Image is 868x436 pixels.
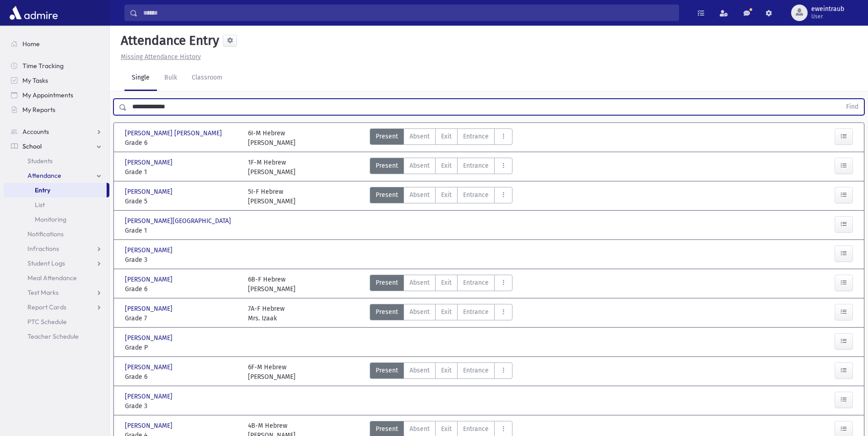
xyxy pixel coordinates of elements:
[410,366,430,375] span: Absent
[125,372,239,382] span: Grade 6
[370,362,512,382] div: AttTypes
[125,245,174,255] span: [PERSON_NAME]
[35,215,66,223] span: Monitoring
[35,201,45,209] span: List
[441,307,452,317] span: Exit
[27,259,65,267] span: Student Logs
[4,300,109,314] a: Report Cards
[4,197,109,212] a: List
[27,332,79,340] span: Teacher Schedule
[4,227,109,241] a: Notifications
[376,190,398,200] span: Present
[370,187,512,206] div: AttTypes
[27,288,59,297] span: Test Marks
[248,128,296,148] div: 6I-M Hebrew [PERSON_NAME]
[125,284,239,294] span: Grade 6
[117,33,219,48] h5: Attendance Entry
[441,190,452,200] span: Exit
[125,392,174,401] span: [PERSON_NAME]
[125,216,233,226] span: [PERSON_NAME][GEOGRAPHIC_DATA]
[27,157,53,165] span: Students
[125,255,239,265] span: Grade 3
[22,142,42,150] span: School
[370,275,512,294] div: AttTypes
[125,197,239,206] span: Grade 5
[4,168,109,183] a: Attendance
[376,278,398,287] span: Present
[27,274,77,282] span: Meal Attendance
[4,329,109,344] a: Teacher Schedule
[138,5,679,21] input: Search
[376,307,398,317] span: Present
[27,318,67,326] span: PTC Schedule
[441,366,452,375] span: Exit
[370,158,512,177] div: AttTypes
[841,99,864,115] button: Find
[376,132,398,141] span: Present
[248,362,296,382] div: 6F-M Hebrew [PERSON_NAME]
[463,278,489,287] span: Entrance
[125,333,174,343] span: [PERSON_NAME]
[4,139,109,154] a: School
[124,65,157,91] a: Single
[463,307,489,317] span: Entrance
[376,424,398,434] span: Present
[4,271,109,285] a: Meal Attendance
[4,88,109,102] a: My Appointments
[22,76,48,85] span: My Tasks
[125,304,174,314] span: [PERSON_NAME]
[27,230,64,238] span: Notifications
[125,362,174,372] span: [PERSON_NAME]
[410,190,430,200] span: Absent
[125,421,174,431] span: [PERSON_NAME]
[125,187,174,197] span: [PERSON_NAME]
[125,343,239,352] span: Grade P
[4,124,109,139] a: Accounts
[410,307,430,317] span: Absent
[4,314,109,329] a: PTC Schedule
[410,132,430,141] span: Absent
[248,275,296,294] div: 6B-F Hebrew [PERSON_NAME]
[4,73,109,88] a: My Tasks
[125,158,174,167] span: [PERSON_NAME]
[370,304,512,323] div: AttTypes
[410,278,430,287] span: Absent
[27,171,61,180] span: Attendance
[125,314,239,323] span: Grade 7
[248,304,285,323] div: 7A-F Hebrew Mrs. Izaak
[441,424,452,434] span: Exit
[125,167,239,177] span: Grade 1
[248,187,296,206] div: 5I-F Hebrew [PERSON_NAME]
[463,190,489,200] span: Entrance
[463,366,489,375] span: Entrance
[811,13,844,20] span: User
[22,106,55,114] span: My Reports
[4,183,107,197] a: Entry
[117,53,201,61] a: Missing Attendance History
[410,424,430,434] span: Absent
[121,53,201,61] u: Missing Attendance History
[4,256,109,271] a: Student Logs
[27,245,59,253] span: Infractions
[441,132,452,141] span: Exit
[7,4,60,22] img: AdmirePro
[463,161,489,170] span: Entrance
[410,161,430,170] span: Absent
[35,186,50,194] span: Entry
[22,40,40,48] span: Home
[184,65,230,91] a: Classroom
[125,275,174,284] span: [PERSON_NAME]
[125,226,239,235] span: Grade 1
[441,278,452,287] span: Exit
[125,401,239,411] span: Grade 3
[441,161,452,170] span: Exit
[4,154,109,168] a: Students
[22,91,73,99] span: My Appointments
[463,132,489,141] span: Entrance
[4,58,109,73] a: Time Tracking
[4,285,109,300] a: Test Marks
[125,128,224,138] span: [PERSON_NAME] [PERSON_NAME]
[811,5,844,13] span: eweintraub
[22,62,64,70] span: Time Tracking
[27,303,66,311] span: Report Cards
